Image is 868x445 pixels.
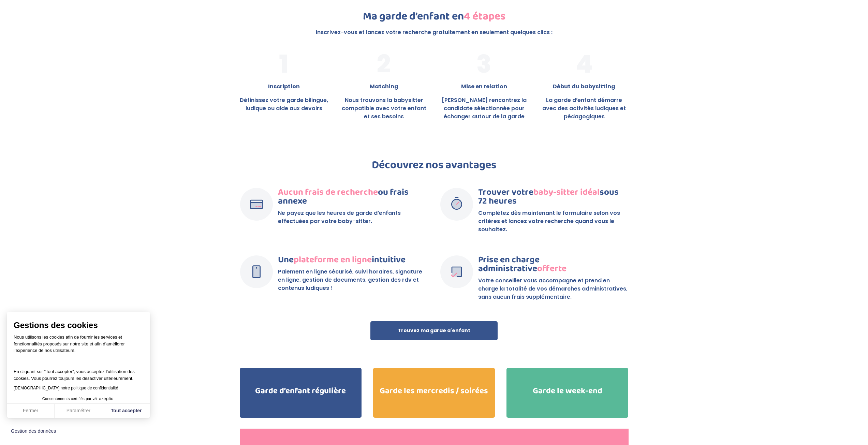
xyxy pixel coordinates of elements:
[506,387,628,399] h2: Garde le week-end
[240,46,328,83] p: 1
[370,83,398,90] strong: Matching
[370,321,498,340] a: Trouvez ma garde d'enfant
[278,185,378,199] strong: Aucun frais de recherche
[268,83,300,90] strong: Inscription
[240,157,629,177] h2: Découvrez nos avantages
[278,188,428,209] h3: ou frais annexe
[478,277,628,301] p: Votre conseiller vous accompagne et prend en charge la totalité de vos démarches administratives,...
[7,424,60,439] button: Fermer le widget sans consentement
[278,268,428,292] p: Paiement en ligne sécurisé, suivi horaires, signature en ligne, gestion de documents, gestion des...
[464,8,505,25] strong: 4 étapes
[461,83,507,90] strong: Mise en relation
[7,404,55,418] button: Fermer
[478,188,628,209] h3: Trouver votre sous 72 heures
[240,387,362,399] h2: Garde d’enfant régulière
[440,96,528,121] p: [PERSON_NAME] rencontrez la candidate sélectionnée pour échanger autour de la garde
[14,334,143,358] p: Nous utilisons les cookies afin de fournir les services et fonctionnalités proposés sur notre sit...
[240,255,273,288] img: plateforme-en-ligne
[478,209,628,234] p: Complétez dès maintenant le formulaire selon vos critères et lancez votre recherche quand vous le...
[540,96,628,121] p: La garde d’enfant démarre avec des activités ludiques et pédagogiques
[533,185,600,199] strong: baby-sitter idéal
[14,320,143,330] span: Gestions des cookies
[553,83,615,90] strong: Début du babysitting
[279,9,590,28] h2: Ma garde d’enfant en
[42,397,91,401] span: Consentements certifiés par
[55,404,102,418] button: Paramétrer
[294,253,372,267] strong: plateforme en ligne
[440,255,473,288] img: prise-en-charge-offerte
[340,96,428,121] p: Nous trouvons la babysitter compatible avec votre enfant et ses besoins
[340,46,428,83] p: 2
[278,209,428,225] p: Ne payez que les heures de garde d’enfants effectuées par votre baby-sitter.
[440,188,473,221] img: babysitter-en-72-heures
[278,255,428,268] h3: Une intuitive
[11,428,56,434] span: Gestion des données
[240,188,273,221] img: aucun-frais-de-recherche
[440,46,528,83] p: 3
[14,362,143,382] p: En cliquant sur ”Tout accepter”, vous acceptez l’utilisation des cookies. Vous pourrez toujours l...
[93,389,113,409] svg: Axeptio
[537,262,567,276] strong: offerte
[540,46,628,83] p: 4
[39,395,118,403] button: Consentements certifiés par
[240,96,328,112] span: Définissez votre garde bilingue, ludique ou aide aux devoirs
[279,28,590,36] p: Inscrivez-vous et lancez votre recherche gratuitement en seulement quelques clics :
[373,387,495,399] h2: Garde les mercredis / soirées
[478,255,628,277] h3: Prise en charge administrative
[102,404,150,418] button: Tout accepter
[14,386,118,390] a: [DEMOGRAPHIC_DATA] notre politique de confidentialité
